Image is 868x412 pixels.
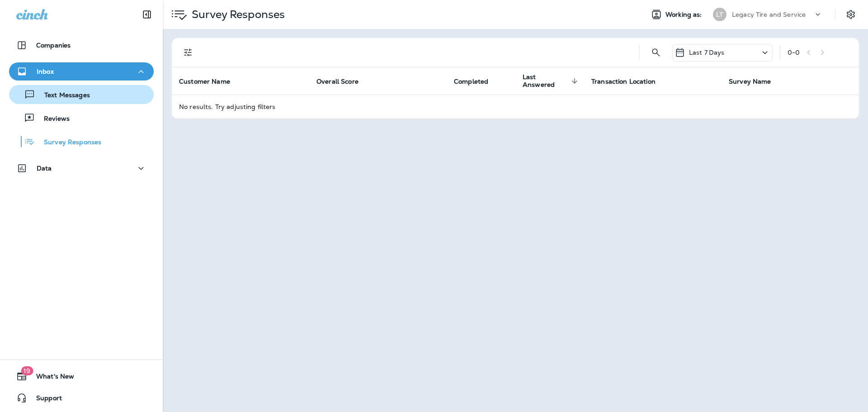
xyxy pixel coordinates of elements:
[35,91,90,100] p: Text Messages
[21,366,33,375] span: 19
[591,78,656,85] span: Transaction Location
[788,49,800,56] div: 0 - 0
[9,132,154,151] button: Survey Responses
[35,115,70,123] p: Reviews
[689,49,725,56] p: Last 7 Days
[179,43,197,62] button: Filters
[36,42,71,49] p: Companies
[9,85,154,104] button: Text Messages
[27,394,62,405] span: Support
[35,138,101,147] p: Survey Responses
[179,78,230,85] span: Customer Name
[37,68,54,75] p: Inbox
[316,78,359,85] span: Overall Score
[647,43,665,62] button: Search Survey Responses
[9,367,154,385] button: 19What's New
[179,77,242,85] span: Customer Name
[523,73,580,89] span: Last Answered
[729,78,771,85] span: Survey Name
[188,8,285,21] p: Survey Responses
[9,159,154,177] button: Data
[9,389,154,407] button: Support
[665,11,704,19] span: Working as:
[9,62,154,81] button: Inbox
[27,373,74,384] span: What's New
[172,95,859,118] td: No results. Try adjusting filters
[134,5,160,24] button: Collapse Sidebar
[713,8,726,21] div: LT
[37,165,52,172] p: Data
[9,36,154,54] button: Companies
[732,11,806,18] p: Legacy Tire and Service
[523,73,569,89] span: Last Answered
[454,77,500,85] span: Completed
[843,6,859,23] button: Settings
[454,78,488,85] span: Completed
[9,109,154,128] button: Reviews
[729,77,783,85] span: Survey Name
[591,77,667,85] span: Transaction Location
[316,77,370,85] span: Overall Score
